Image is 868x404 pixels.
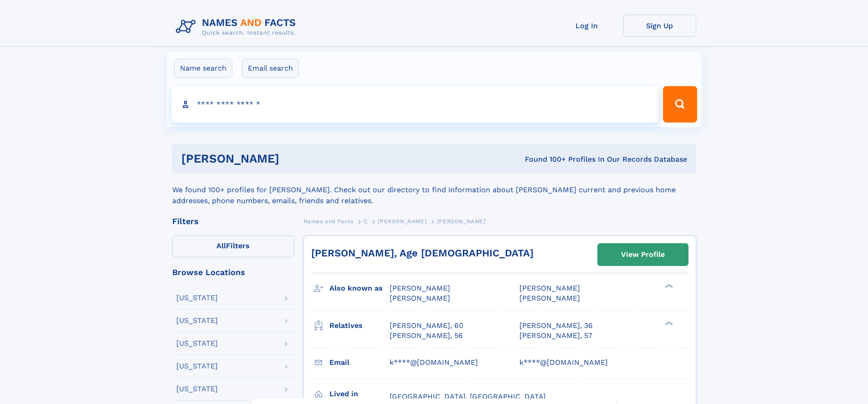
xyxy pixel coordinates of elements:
[172,235,294,257] label: Filters
[303,215,354,227] a: Names and Facts
[390,331,463,341] a: [PERSON_NAME], 56
[623,15,696,37] a: Sign Up
[176,294,218,302] div: [US_STATE]
[172,268,294,276] div: Browse Locations
[663,86,697,123] button: Search Button
[181,153,402,164] h1: [PERSON_NAME]
[519,331,592,341] a: [PERSON_NAME], 57
[621,244,665,265] div: View Profile
[174,59,232,78] label: Name search
[519,284,580,292] span: [PERSON_NAME]
[171,86,659,123] input: search input
[663,320,673,326] div: ❯
[242,59,299,78] label: Email search
[172,174,696,206] div: We found 100+ profiles for [PERSON_NAME]. Check out our directory to find information about [PERS...
[329,318,390,333] h3: Relatives
[364,218,368,225] span: C
[364,215,368,227] a: C
[402,154,687,164] div: Found 100+ Profiles In Our Records Database
[378,215,426,227] a: [PERSON_NAME]
[390,294,450,302] span: [PERSON_NAME]
[519,321,593,331] a: [PERSON_NAME], 36
[216,241,226,250] span: All
[176,340,218,347] div: [US_STATE]
[172,15,303,39] img: Logo Names and Facts
[390,284,450,292] span: [PERSON_NAME]
[390,392,546,401] span: [GEOGRAPHIC_DATA], [GEOGRAPHIC_DATA]
[519,294,580,302] span: [PERSON_NAME]
[550,15,623,37] a: Log In
[329,281,390,296] h3: Also known as
[329,355,390,370] h3: Email
[598,244,688,266] a: View Profile
[437,218,486,225] span: [PERSON_NAME]
[176,363,218,370] div: [US_STATE]
[663,283,673,289] div: ❯
[176,317,218,324] div: [US_STATE]
[311,247,534,259] a: [PERSON_NAME], Age [DEMOGRAPHIC_DATA]
[378,218,426,225] span: [PERSON_NAME]
[329,386,390,402] h3: Lived in
[176,385,218,393] div: [US_STATE]
[390,321,463,331] a: [PERSON_NAME], 60
[172,217,294,225] div: Filters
